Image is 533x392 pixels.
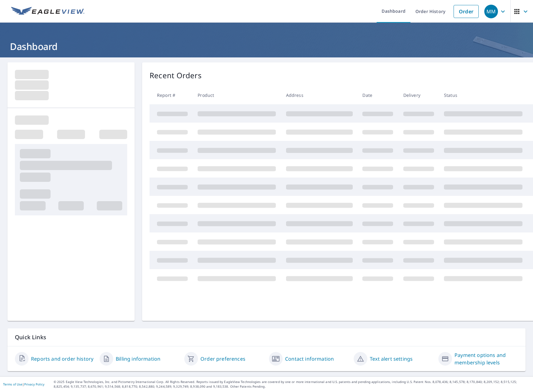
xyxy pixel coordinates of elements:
[150,86,193,104] th: Report #
[398,86,439,104] th: Delivery
[3,382,44,386] p: |
[439,86,527,104] th: Status
[31,355,93,363] a: Reports and order history
[200,355,245,363] a: Order preferences
[454,5,479,18] a: Order
[193,86,281,104] th: Product
[281,86,358,104] th: Address
[11,7,84,16] img: EV Logo
[484,5,498,18] div: MM
[150,70,202,81] p: Recent Orders
[455,351,518,366] a: Payment options and membership levels
[357,86,398,104] th: Date
[15,333,518,341] p: Quick Links
[24,382,44,386] a: Privacy Policy
[370,355,413,363] a: Text alert settings
[7,40,526,53] h1: Dashboard
[285,355,334,363] a: Contact information
[54,380,530,389] p: © 2025 Eagle View Technologies, Inc. and Pictometry International Corp. All Rights Reserved. Repo...
[116,355,160,363] a: Billing information
[3,382,22,386] a: Terms of Use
